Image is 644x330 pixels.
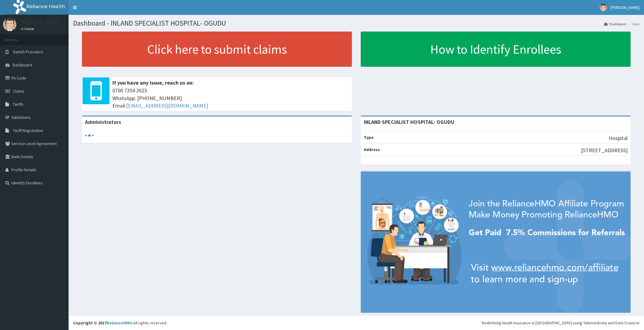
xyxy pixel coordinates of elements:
p: Hospital [609,134,628,142]
img: User Image [600,4,607,11]
h1: Dashboard - INLAND SPECIALIST HOSPITAL- OGUDU [73,19,640,27]
span: Dashboard [13,62,32,68]
span: Switch Providers [13,49,43,55]
b: Address [364,147,380,152]
a: How to Identify Enrollees [361,32,631,67]
span: Claims [13,88,24,94]
div: Redefining Heath Insurance in [GEOGRAPHIC_DATA] using Telemedicine and Data Science! [482,320,640,326]
span: Tariff Negotiation [13,128,43,133]
svg: audio-loading [85,131,94,140]
a: Online [21,27,35,31]
span: [PERSON_NAME] [611,5,640,10]
a: RelianceHMO [106,320,132,326]
span: Tariffs [13,102,24,107]
b: Type [364,135,374,140]
a: [EMAIL_ADDRESS][DOMAIN_NAME] [126,102,208,109]
img: provider-team-banner.png [361,172,631,313]
span: 0700 7354 2623 WhatsApp: [PHONE_NUMBER] Email: [112,87,349,110]
a: Click here to submit claims [82,32,352,67]
strong: Copyright © 2017 . [73,320,133,326]
b: Administrators [85,119,121,125]
p: [STREET_ADDRESS] [581,147,628,154]
p: [PERSON_NAME] [21,19,60,25]
a: Dashboard [604,21,626,27]
li: Here [627,21,640,27]
strong: INLAND SPECIALIST HOSPITAL- OGUDU [364,119,454,125]
img: User Image [3,18,16,31]
b: If you have any issue, reach us on: [112,79,194,86]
